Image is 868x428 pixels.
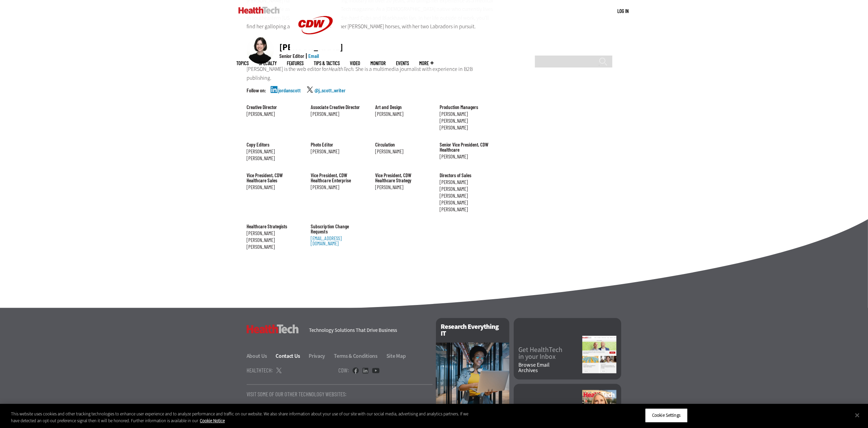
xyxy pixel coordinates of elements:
[247,105,301,110] div: Creative Director
[11,411,477,424] div: This website uses cookies and other tracking technologies to enhance user experience and to analy...
[247,156,301,161] div: [PERSON_NAME]
[311,235,341,246] a: [EMAIL_ADDRESS][DOMAIN_NAME]
[247,142,301,147] div: Copy Editors
[311,111,365,117] div: [PERSON_NAME]
[440,180,494,185] div: [PERSON_NAME]
[311,149,365,154] div: [PERSON_NAME]
[375,173,429,183] div: Vice President, CDW Healthcare Strategy
[247,324,299,333] h3: HealthTech
[290,45,341,52] a: CDW
[518,362,582,373] a: Browse EmailArchives
[440,142,494,152] div: Senior Vice President, CDW Healthcare
[440,105,494,110] div: Production Managers
[247,238,301,243] div: [PERSON_NAME]
[247,391,432,397] p: Visit Some Of Our Other Technology Websites:
[314,88,345,105] a: @j_scott_writer
[375,185,429,190] div: [PERSON_NAME]
[200,418,225,424] a: More information about your privacy
[440,118,494,123] div: [PERSON_NAME]
[440,193,494,198] div: [PERSON_NAME]
[309,352,333,360] a: Privacy
[375,111,429,117] div: [PERSON_NAME]
[375,142,429,147] div: Circulation
[247,173,301,183] div: Vice President, CDW Healthcare Sales
[314,61,340,66] a: Tips & Tactics
[645,408,688,423] button: Cookie Settings
[350,61,360,66] a: Video
[370,61,386,66] a: MonITor
[236,61,249,66] span: Topics
[238,7,280,14] img: Home
[247,111,301,117] div: [PERSON_NAME]
[311,224,365,234] div: Subscription Change Requests
[287,61,304,66] a: Features
[440,186,494,192] div: [PERSON_NAME]
[375,149,429,154] div: [PERSON_NAME]
[440,207,494,212] div: [PERSON_NAME]
[259,61,277,66] span: Specialty
[247,149,301,154] div: [PERSON_NAME]
[440,125,494,130] div: [PERSON_NAME]
[375,105,429,110] div: Art and Design
[311,142,365,147] div: Photo Editor
[617,7,629,15] div: User menu
[247,231,301,236] div: [PERSON_NAME]
[247,185,301,190] div: [PERSON_NAME]
[247,224,301,229] div: Healthcare Strategists
[440,173,494,178] div: Directors of Sales
[311,105,365,110] div: Associate Creative Director
[334,352,385,360] a: Terms & Conditions
[617,8,629,14] a: Log in
[518,347,582,360] a: Get HealthTechin your Inbox
[311,173,365,183] div: Vice President, CDW Healthcare Enterprise
[850,408,865,423] button: Close
[247,352,275,360] a: About Us
[309,328,427,333] h4: Technology Solutions That Drive Business
[386,352,406,360] a: Site Map
[247,367,273,373] h4: HealthTech:
[440,200,494,205] div: [PERSON_NAME]
[276,352,308,360] a: Contact Us
[436,318,509,342] h2: Research Everything IT
[338,367,349,373] h4: CDW:
[440,111,494,117] div: [PERSON_NAME]
[396,61,409,66] a: Events
[311,185,365,190] div: [PERSON_NAME]
[278,88,301,105] a: jordanscott
[247,244,301,249] div: [PERSON_NAME]
[582,336,616,373] img: newsletter screenshot
[419,61,433,66] span: More
[440,154,494,159] div: [PERSON_NAME]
